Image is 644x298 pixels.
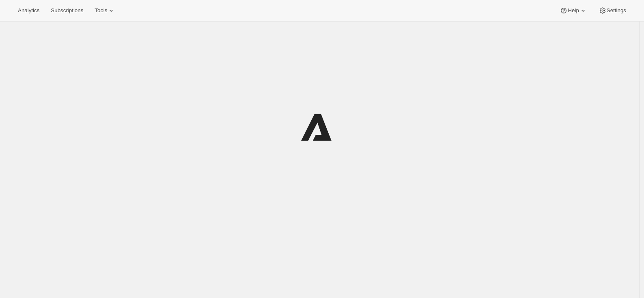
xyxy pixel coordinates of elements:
button: Subscriptions [46,5,88,16]
button: Tools [90,5,120,16]
button: Help [555,5,592,16]
span: Tools [95,7,107,14]
span: Analytics [18,7,39,14]
button: Settings [594,5,631,16]
span: Help [568,7,579,14]
span: Settings [607,7,626,14]
span: Subscriptions [51,7,83,14]
button: Analytics [13,5,44,16]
